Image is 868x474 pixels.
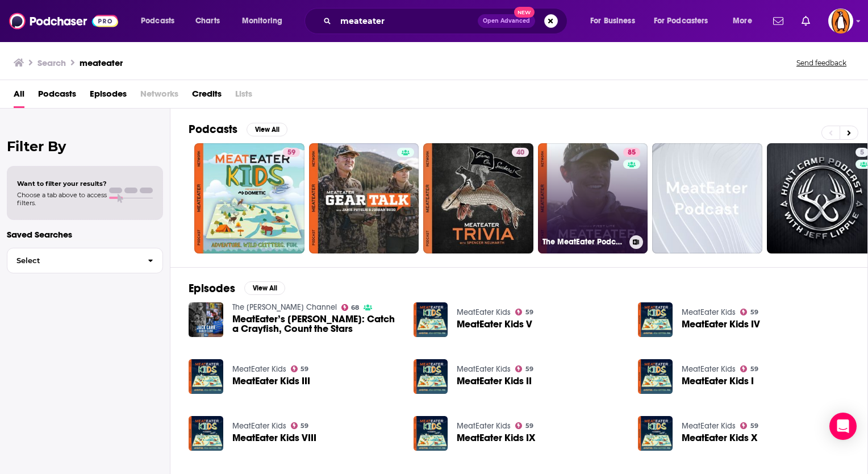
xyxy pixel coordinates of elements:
a: MeatEater Kids VIII [232,433,316,443]
span: Monitoring [242,13,282,29]
span: Charts [195,13,220,29]
a: Podchaser - Follow, Share and Rate Podcasts [9,10,118,32]
div: Open Intercom Messenger [829,413,857,440]
a: 59 [515,309,533,315]
a: MeatEater Kids III [232,376,310,386]
a: MeatEater Kids [232,421,286,431]
span: New [514,7,535,18]
a: Credits [192,85,222,108]
a: 59 [291,365,309,372]
a: 59 [740,422,758,429]
a: MeatEater Kids I [682,376,754,386]
a: MeatEater Kids [457,421,511,431]
span: 5 [860,147,864,159]
span: Podcasts [141,13,174,29]
a: 40 [423,143,533,253]
img: MeatEater Kids I [638,359,673,394]
a: 85The MeatEater Podcast [538,143,648,253]
a: PodcastsView All [189,122,287,136]
span: 59 [525,310,533,315]
button: View All [247,123,287,136]
a: 59 [740,309,758,315]
button: Show profile menu [828,9,853,34]
a: MeatEater Kids X [682,433,757,443]
a: MeatEater Kids III [189,359,223,394]
a: Show notifications dropdown [797,11,815,31]
a: MeatEater’s Steve Rinella: Catch a Crayfish, Count the Stars [189,302,223,337]
span: For Podcasters [654,13,708,29]
a: 59 [515,365,533,372]
button: Send feedback [793,58,850,68]
img: User Profile [828,9,853,34]
p: Saved Searches [7,229,163,240]
a: 40 [512,148,529,157]
a: Episodes [90,85,127,108]
span: Lists [235,85,252,108]
a: The Jack Carr Channel [232,302,337,312]
button: open menu [133,12,189,30]
a: All [14,85,24,108]
button: open menu [725,12,766,30]
span: MeatEater’s [PERSON_NAME]: Catch a Crayfish, Count the Stars [232,314,400,334]
span: 68 [351,305,359,310]
a: MeatEater Kids IV [682,319,760,329]
span: 59 [301,423,308,429]
span: 59 [750,423,758,429]
img: MeatEater Kids VIII [189,416,223,451]
span: 40 [516,147,524,159]
span: For Business [590,13,635,29]
a: EpisodesView All [189,281,285,296]
span: Open Advanced [483,18,530,24]
a: MeatEater Kids II [457,376,532,386]
input: Search podcasts, credits, & more... [336,12,478,30]
a: MeatEater Kids V [457,319,532,329]
h3: Search [37,57,66,68]
button: Select [7,248,163,273]
img: MeatEater Kids II [414,359,448,394]
a: 68 [341,304,360,311]
a: Charts [188,12,227,30]
span: Logged in as penguin_portfolio [828,9,853,34]
span: 59 [301,367,308,372]
span: More [733,13,752,29]
img: MeatEater Kids IV [638,302,673,337]
a: MeatEater Kids [457,307,511,317]
img: MeatEater Kids X [638,416,673,451]
a: Show notifications dropdown [769,11,788,31]
a: MeatEater Kids [457,364,511,374]
span: 59 [525,367,533,372]
a: 59 [194,143,304,253]
span: Want to filter your results? [17,180,107,188]
span: 59 [287,147,295,159]
img: MeatEater Kids IX [414,416,448,451]
button: open menu [582,12,649,30]
span: 85 [628,147,636,159]
button: open menu [234,12,297,30]
button: Open AdvancedNew [478,14,535,28]
span: Select [7,257,139,264]
span: MeatEater Kids IX [457,433,535,443]
span: 59 [750,310,758,315]
div: Search podcasts, credits, & more... [315,8,578,34]
span: 59 [525,423,533,429]
a: Podcasts [38,85,76,108]
a: MeatEater Kids [682,307,736,317]
h2: Episodes [189,281,235,296]
a: 59 [740,365,758,372]
a: MeatEater Kids [232,364,286,374]
span: Choose a tab above to access filters. [17,191,107,207]
h3: meateater [80,57,123,68]
a: MeatEater Kids [682,364,736,374]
